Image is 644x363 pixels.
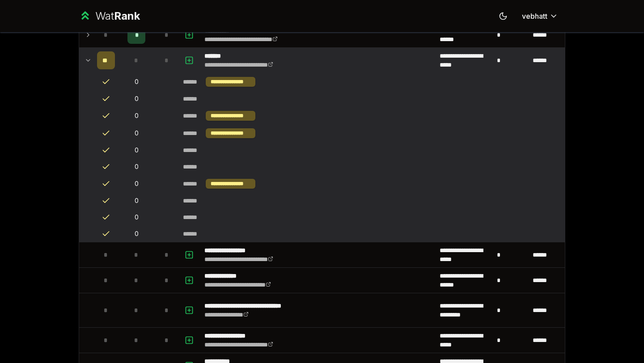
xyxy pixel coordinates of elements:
td: 0 [119,91,154,107]
td: 0 [119,226,154,242]
td: 0 [119,193,154,209]
span: vebhatt [522,11,547,21]
td: 0 [119,107,154,124]
td: 0 [119,209,154,225]
td: 0 [119,142,154,158]
td: 0 [119,159,154,175]
td: 0 [119,175,154,192]
span: Rank [114,9,140,22]
td: 0 [119,125,154,142]
td: 0 [119,73,154,90]
div: Wat [95,9,140,23]
button: vebhatt [515,8,565,24]
a: WatRank [79,9,140,23]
